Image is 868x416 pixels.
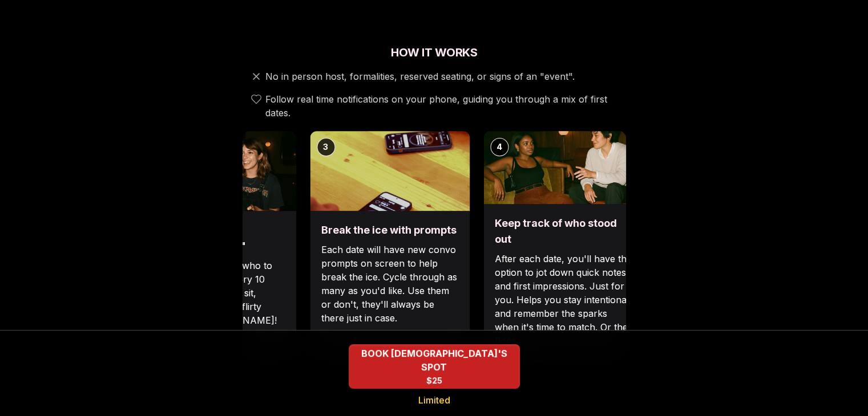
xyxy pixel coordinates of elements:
[265,70,575,83] span: No in person host, formalities, reserved seating, or signs of an "event".
[495,215,632,247] h3: Keep track of who stood out
[310,131,470,211] img: Break the ice with prompts
[265,92,621,120] span: Follow real time notifications on your phone, guiding you through a mix of first dates.
[418,393,450,407] span: Limited
[321,243,458,325] p: Each date will have new convo prompts on screen to help break the ice. Cycle through as many as y...
[317,138,335,156] div: 3
[483,131,643,204] img: Keep track of who stood out
[426,375,442,386] span: $25
[148,222,285,254] h3: "Hey, are you [PERSON_NAME]?"
[349,346,520,374] span: BOOK [DEMOGRAPHIC_DATA]'S SPOT
[495,252,632,348] p: After each date, you'll have the option to jot down quick notes and first impressions. Just for y...
[243,44,626,60] h2: How It Works
[349,344,520,389] button: BOOK QUEER WOMEN'S SPOT - Limited
[148,259,285,327] p: Your phone tells you who to meet next—about every 10 minutes. Move freely, sit, stand, chat. It's...
[321,222,458,238] h3: Break the ice with prompts
[490,138,508,156] div: 4
[136,131,296,211] img: "Hey, are you Max?"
